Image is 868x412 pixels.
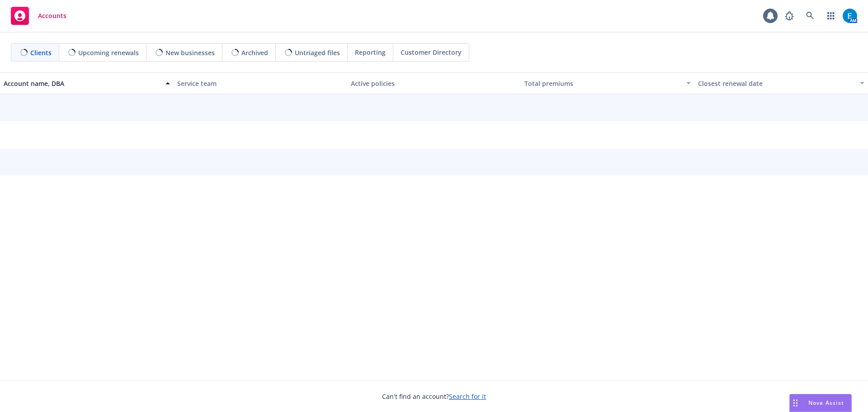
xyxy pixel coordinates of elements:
div: Drag to move [790,394,801,412]
span: Can't find an account? [382,392,486,401]
button: Total premiums [521,72,694,94]
span: Accounts [38,12,66,19]
button: Active policies [347,72,521,94]
div: Account name, DBA [4,79,160,88]
span: Archived [241,48,268,57]
div: Total premiums [524,79,681,88]
span: Customer Directory [401,47,462,57]
span: Untriaged files [295,48,340,57]
a: Switch app [822,7,840,25]
span: New businesses [165,48,215,57]
div: Closest renewal date [698,79,854,88]
div: Service team [177,79,344,88]
div: Active policies [351,79,517,88]
a: Search for it [449,392,486,401]
img: photo [843,9,857,23]
button: Closest renewal date [694,72,868,94]
span: Upcoming renewals [78,48,139,57]
span: Nova Assist [808,399,844,407]
span: Clients [30,48,52,57]
button: Nova Assist [789,394,852,412]
button: Service team [174,72,347,94]
a: Report a Bug [780,7,798,25]
a: Accounts [7,3,70,28]
span: Reporting [355,47,386,57]
a: Search [801,7,819,25]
